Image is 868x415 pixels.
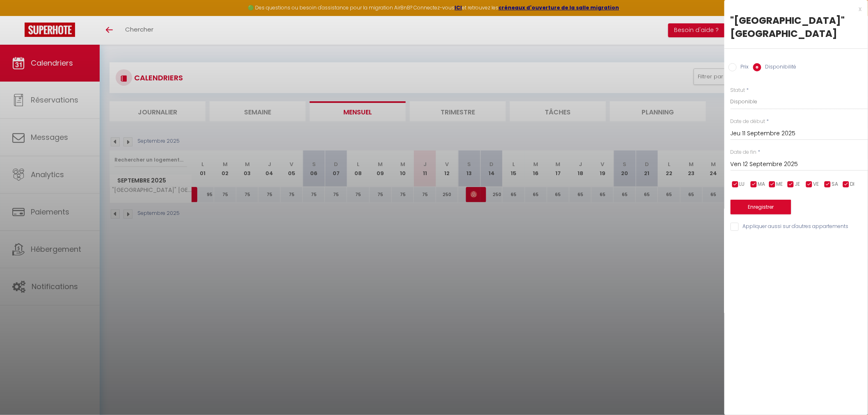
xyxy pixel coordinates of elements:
[7,3,31,28] button: Ouvrir le widget de chat LiveChat
[758,180,765,188] span: MA
[740,180,745,188] span: LU
[724,4,862,14] div: x
[832,180,838,188] span: SA
[737,63,749,72] label: Prix
[731,14,862,40] div: "[GEOGRAPHIC_DATA]" [GEOGRAPHIC_DATA]
[813,180,819,188] span: VE
[761,63,797,72] label: Disponibilité
[833,378,862,409] iframe: Chat
[795,180,800,188] span: JE
[731,200,791,214] button: Enregistrer
[731,118,765,125] label: Date de début
[777,180,783,188] span: ME
[850,180,855,188] span: DI
[731,148,757,156] label: Date de fin
[731,87,745,94] label: Statut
